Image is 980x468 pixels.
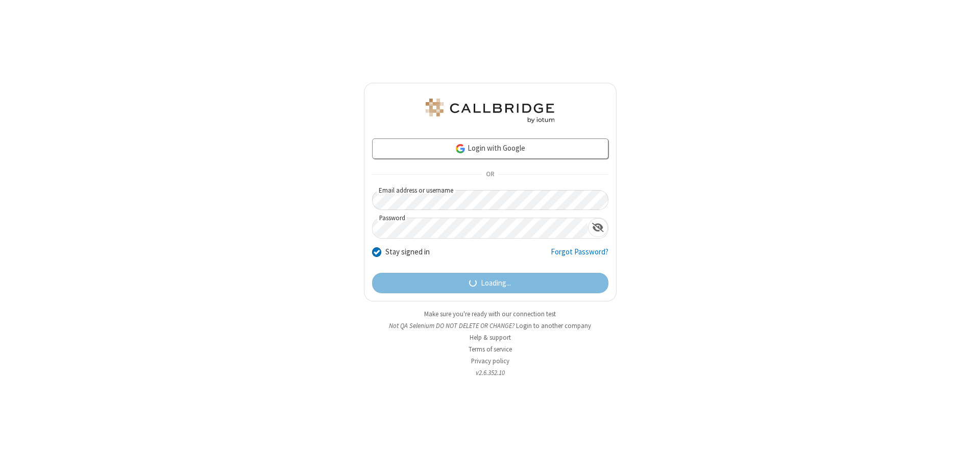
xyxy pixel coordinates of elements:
a: Help & support [470,333,511,342]
iframe: Chat [954,441,972,461]
label: Stay signed in [385,246,430,258]
a: Terms of service [469,345,512,354]
a: Privacy policy [471,357,509,365]
input: Email address or username [372,190,608,210]
a: Login with Google [372,138,608,159]
button: Login to another company [516,321,591,331]
a: Make sure you're ready with our connection test [424,310,556,318]
img: QA Selenium DO NOT DELETE OR CHANGE [424,99,556,123]
img: google-icon.png [455,143,466,154]
button: Loading... [372,273,608,293]
a: Forgot Password? [551,246,608,266]
li: Not QA Selenium DO NOT DELETE OR CHANGE? [364,321,617,331]
input: Password [373,218,588,238]
div: Show password [588,218,608,237]
span: Loading... [481,277,511,289]
li: v2.6.352.10 [364,368,617,378]
span: OR [482,168,498,182]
